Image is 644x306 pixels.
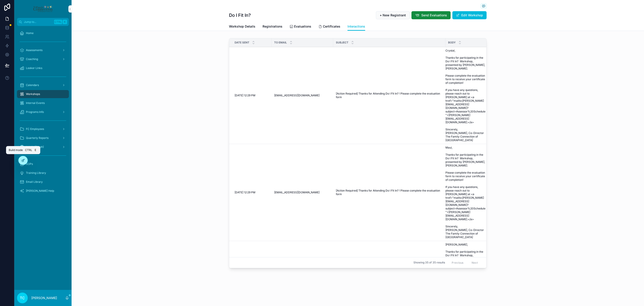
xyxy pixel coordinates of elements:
[17,55,69,63] a: Coaching
[17,178,69,186] a: Email Library
[31,296,57,300] p: [PERSON_NAME]
[17,18,69,26] button: Jump to...CtrlK
[26,180,43,184] span: Email Library
[26,171,46,175] span: Training Library
[34,148,37,152] span: E
[411,11,451,19] button: Send Evaluations
[318,22,340,31] a: Certificates
[14,26,72,201] div: scrollable content
[274,191,330,194] a: [EMAIL_ADDRESS][DOMAIN_NAME]
[413,261,445,264] span: Showing 35 of 35 results
[229,12,251,18] h1: Do I Fit In?
[274,94,330,97] a: [EMAIL_ADDRESS][DOMAIN_NAME]
[9,148,23,152] span: Build mode
[347,24,365,29] span: Interactions
[26,57,38,61] span: Coaching
[448,41,456,44] span: Body
[26,162,33,166] span: SOPs
[229,22,255,31] a: Workshop Details
[26,136,49,140] span: Quarterly Reports
[33,5,53,13] img: App logo
[263,22,282,31] a: Registrations
[235,191,269,194] a: [DATE] 12:29 PM
[336,41,348,44] span: Subject
[323,24,340,29] span: Certificates
[235,41,249,44] span: Date Sent
[26,83,39,87] span: Calendars
[26,127,44,131] span: FC Employees
[17,46,69,54] a: Assessments
[347,22,365,31] a: Interactions
[263,24,282,29] span: Registrations
[17,187,69,195] a: [PERSON_NAME] Help
[17,108,69,116] a: Programs Info
[336,92,443,99] a: [Action Required] Thanks for Attending Do I Fit In? ! Please complete the evaluation form
[376,11,410,19] button: + New Registrant
[380,13,406,17] span: + New Registrant
[26,110,44,114] span: Programs Info
[17,134,69,142] a: Quarterly Reports
[235,94,255,97] span: [DATE] 12:29 PM
[17,169,69,177] a: Training Library
[421,13,447,17] span: Send Evaluations
[235,191,255,194] span: [DATE] 12:29 PM
[290,22,311,31] a: Evaluations
[26,189,54,193] span: [PERSON_NAME] Help
[17,125,69,133] a: FC Employees
[25,148,33,152] span: Ctrl
[229,24,255,29] span: Workshop Details
[17,99,69,107] a: Internal Events
[274,41,287,44] span: To Email
[54,20,62,24] span: Ctrl
[17,143,69,151] a: Admin (Steph)
[20,295,25,301] span: TC
[26,66,42,70] span: Looker Links
[17,29,69,37] a: Home
[26,31,34,35] span: Home
[17,81,69,89] a: Calendars
[17,90,69,98] a: Workshops
[336,189,443,196] a: [Action Required] Thanks for Attending Do I Fit In? ! Please complete the evaluation form
[26,145,44,149] span: Admin (Steph)
[445,49,486,142] a: Crystal, Thanks for participating in the Do I Fit In? Workshop, presented by [PERSON_NAME], [PERS...
[63,20,67,24] span: K
[452,11,487,19] button: Edit Workshop
[235,94,269,97] a: [DATE] 12:29 PM
[26,48,42,52] span: Assessments
[26,101,45,105] span: Internal Events
[26,92,40,96] span: Workshops
[24,20,52,24] span: Jump to...
[17,64,69,72] a: Looker Links
[17,160,69,168] a: SOPs
[274,191,320,194] span: [EMAIL_ADDRESS][DOMAIN_NAME]
[294,24,311,29] span: Evaluations
[445,146,486,239] a: Maui, Thanks for participating in the Do I Fit In? Workshop, presented by [PERSON_NAME], [PERSON_...
[274,94,320,97] span: [EMAIL_ADDRESS][DOMAIN_NAME]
